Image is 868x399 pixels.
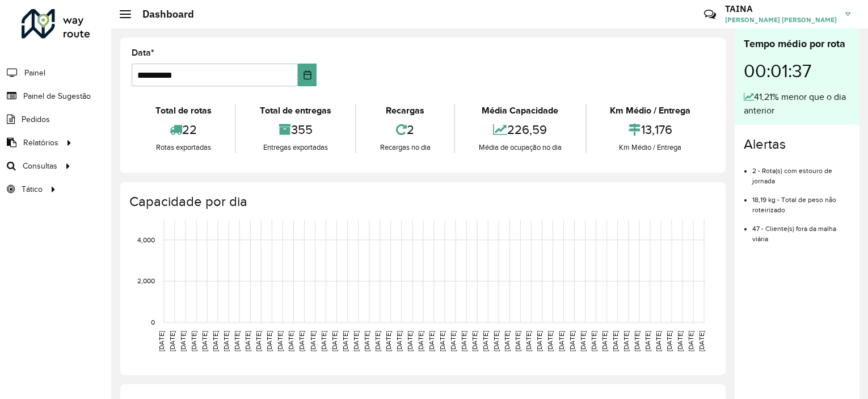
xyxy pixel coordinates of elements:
[428,331,435,351] text: [DATE]
[298,331,305,351] text: [DATE]
[309,331,317,351] text: [DATE]
[23,137,58,149] span: Relatórios
[359,142,451,153] div: Recargas no dia
[134,104,232,117] div: Total de rotas
[132,46,154,60] label: Data
[137,236,155,243] text: 4,000
[752,186,850,215] li: 18,19 kg - Total de peso não roteirizado
[331,331,338,351] text: [DATE]
[471,331,478,351] text: [DATE]
[134,142,232,153] div: Rotas exportadas
[239,142,352,153] div: Entregas exportadas
[579,331,587,351] text: [DATE]
[22,183,43,195] span: Tático
[633,331,641,351] text: [DATE]
[255,331,262,351] text: [DATE]
[24,67,45,79] span: Painel
[222,331,230,351] text: [DATE]
[190,331,197,351] text: [DATE]
[589,142,711,153] div: Km Médio / Entrega
[687,331,694,351] text: [DATE]
[439,331,446,351] text: [DATE]
[698,2,722,27] a: Contato Rápido
[655,331,662,351] text: [DATE]
[151,318,155,326] text: 0
[744,52,850,90] div: 00:01:37
[744,90,850,117] div: 41,21% menor que o dia anterior
[601,331,608,351] text: [DATE]
[458,104,582,117] div: Média Capacidade
[395,331,403,351] text: [DATE]
[725,15,837,25] span: [PERSON_NAME] [PERSON_NAME]
[363,331,370,351] text: [DATE]
[233,331,241,351] text: [DATE]
[359,104,451,117] div: Recargas
[298,64,317,86] button: Choose Date
[158,331,165,351] text: [DATE]
[23,160,57,172] span: Consultas
[482,331,489,351] text: [DATE]
[320,331,327,351] text: [DATE]
[460,331,467,351] text: [DATE]
[179,331,187,351] text: [DATE]
[458,142,582,153] div: Média de ocupação no dia
[244,331,251,351] text: [DATE]
[589,117,711,142] div: 13,176
[558,331,565,351] text: [DATE]
[589,104,711,117] div: Km Médio / Entrega
[698,331,705,351] text: [DATE]
[212,331,219,351] text: [DATE]
[168,331,176,351] text: [DATE]
[417,331,424,351] text: [DATE]
[546,331,554,351] text: [DATE]
[359,117,451,142] div: 2
[266,331,273,351] text: [DATE]
[612,331,619,351] text: [DATE]
[622,331,630,351] text: [DATE]
[201,331,208,351] text: [DATE]
[449,331,457,351] text: [DATE]
[752,157,850,186] li: 2 - Rota(s) com estouro de jornada
[590,331,597,351] text: [DATE]
[134,117,232,142] div: 22
[22,114,50,125] span: Pedidos
[352,331,360,351] text: [DATE]
[744,136,850,153] h4: Alertas
[676,331,684,351] text: [DATE]
[23,90,91,102] span: Painel de Sugestão
[342,331,349,351] text: [DATE]
[644,331,651,351] text: [DATE]
[492,331,500,351] text: [DATE]
[129,194,714,210] h4: Capacidade por dia
[406,331,414,351] text: [DATE]
[239,104,352,117] div: Total de entregas
[568,331,576,351] text: [DATE]
[725,3,837,14] h3: TAINA
[752,215,850,244] li: 47 - Cliente(s) fora da malha viária
[536,331,543,351] text: [DATE]
[665,331,673,351] text: [DATE]
[525,331,532,351] text: [DATE]
[503,331,511,351] text: [DATE]
[239,117,352,142] div: 355
[458,117,582,142] div: 226,59
[374,331,381,351] text: [DATE]
[287,331,294,351] text: [DATE]
[514,331,521,351] text: [DATE]
[131,8,194,20] h2: Dashboard
[137,278,155,285] text: 2,000
[385,331,392,351] text: [DATE]
[276,331,284,351] text: [DATE]
[744,36,850,52] div: Tempo médio por rota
